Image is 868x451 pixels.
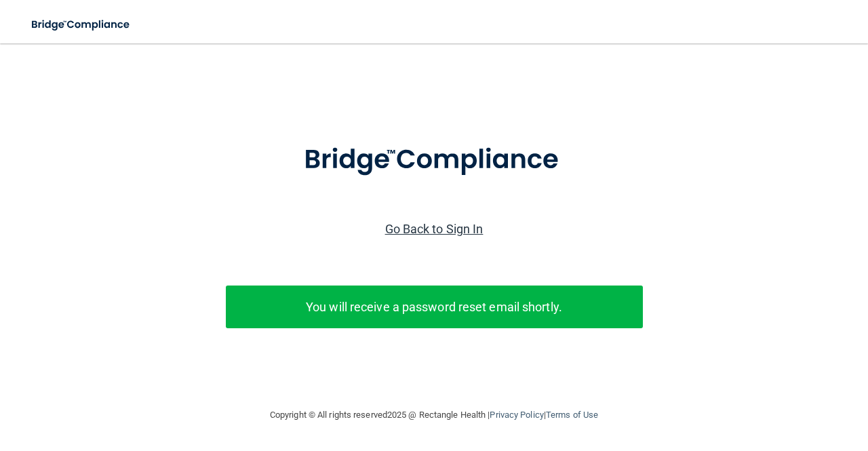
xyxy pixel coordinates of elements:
a: Go Back to Sign In [385,222,484,236]
a: Terms of Use [546,410,598,420]
p: You will receive a password reset email shortly. [236,296,633,318]
img: bridge_compliance_login_screen.278c3ca4.svg [276,125,592,195]
a: Privacy Policy [490,410,543,420]
img: bridge_compliance_login_screen.278c3ca4.svg [20,11,142,39]
div: Copyright © All rights reserved 2025 @ Rectangle Health | | [186,393,682,437]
